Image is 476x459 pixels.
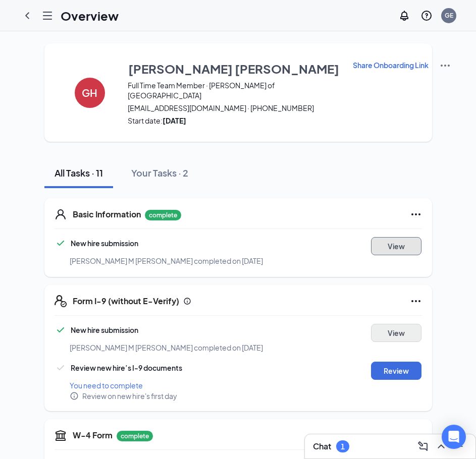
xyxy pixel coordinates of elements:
svg: QuestionInfo [420,10,433,22]
svg: User [55,208,67,220]
div: GE [445,11,453,20]
button: View [371,237,421,255]
span: You need to complete [70,381,143,390]
button: View [371,324,421,342]
svg: Ellipses [410,295,422,307]
div: Open Intercom Messenger [442,425,466,449]
button: Share Onboarding Link [352,60,429,71]
button: ChevronUp [433,438,449,454]
span: Review on new hire's first day [82,391,177,401]
h5: W-4 Form [73,430,113,441]
img: More Actions [439,60,451,72]
button: [PERSON_NAME] [PERSON_NAME] [128,60,340,78]
svg: ChevronLeft [21,10,33,22]
svg: Checkmark [55,362,67,374]
svg: Ellipses [410,429,422,441]
svg: FormI9EVerifyIcon [55,295,67,307]
span: [PERSON_NAME] M [PERSON_NAME] completed on [DATE] [70,256,263,265]
button: Review [371,362,421,380]
button: GH [65,60,115,126]
span: Review new hire’s I-9 documents [71,363,182,372]
div: 1 [341,442,345,451]
svg: Info [70,391,79,400]
svg: Checkmark [55,237,67,249]
span: New hire submission [71,239,138,248]
svg: Ellipses [410,208,422,220]
button: ComposeMessage [415,438,431,454]
svg: Checkmark [55,324,67,336]
svg: TaxGovernmentIcon [55,429,67,441]
h3: [PERSON_NAME] [PERSON_NAME] [128,60,339,77]
strong: [DATE] [163,116,186,125]
svg: ComposeMessage [417,440,429,452]
p: complete [117,431,153,441]
span: Start date: [128,116,340,126]
h5: Basic Information [73,209,141,220]
span: [EMAIL_ADDRESS][DOMAIN_NAME] · [PHONE_NUMBER] [128,103,340,113]
h3: Chat [313,441,331,452]
p: Share Onboarding Link [353,60,429,70]
div: Your Tasks · 2 [131,166,188,179]
p: complete [145,210,181,220]
svg: Hamburger [41,10,54,22]
svg: ChevronUp [435,440,447,452]
svg: Info [183,297,191,305]
h5: Form I-9 (without E-Verify) [73,296,179,307]
h4: GH [82,89,97,96]
svg: Notifications [398,10,410,22]
span: [PERSON_NAME] M [PERSON_NAME] completed on [DATE] [70,343,263,352]
h1: Overview [61,7,119,24]
span: Full Time Team Member · [PERSON_NAME] of [GEOGRAPHIC_DATA] [128,80,340,100]
span: New hire submission [71,325,138,334]
div: All Tasks · 11 [55,166,103,179]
